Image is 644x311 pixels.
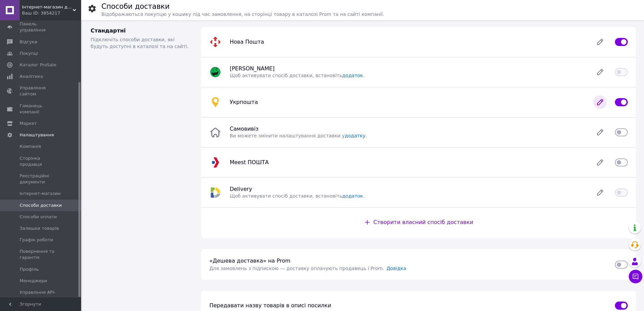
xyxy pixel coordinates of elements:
span: Meest ПОШТА [230,159,269,165]
h1: Способи доставки [101,2,170,10]
span: Графік роботи [20,237,53,243]
span: Щоб активувати спосіб доставки, встановіть . [230,73,364,78]
span: Аналітика [20,73,43,80]
span: Профіль [20,266,39,272]
a: додаток [342,73,363,78]
span: Каталог ProSale [20,62,56,68]
span: Відображаються покупцю у кошику під час замовлення, на сторінці товару в каталозі Prom та на сайт... [101,12,384,17]
span: Нова Пошта [230,39,264,45]
span: Налаштування [20,132,54,138]
span: Реєстраційні документи [20,173,63,185]
span: Менеджери [20,278,47,284]
div: Ваш ID: 3854217 [22,10,81,16]
span: Управління сайтом [20,85,63,97]
span: Передавати назву товарів в описі посилки [209,302,331,309]
span: Для замовлень з підпискою — доставку оплачують продавець і Prom . [209,266,384,271]
span: [PERSON_NAME] [230,65,275,72]
span: Ви можете змінити налаштування доставки у . [230,133,367,138]
span: Delivery [230,186,252,192]
span: Відгуки [20,39,37,45]
span: Підключіть способи доставки, які будуть доступні в каталозі та на сайті. [91,37,189,49]
span: Залишки товарів [20,225,59,231]
a: Довідка [386,266,406,271]
span: Укрпошта [230,99,258,105]
span: Сторінка продавця [20,155,63,168]
span: Панель управління [20,21,63,33]
span: Інтернет-магазин дитячих іграшок і настільних ігор [22,4,73,10]
span: «Дешева доставка» на Prom [209,258,290,264]
span: Повернення та гарантія [20,248,63,261]
span: Стандартні [91,27,126,34]
span: Способи оплати [20,214,57,220]
span: Покупці [20,50,38,57]
span: Щоб активувати спосіб доставки, встановіть . [230,193,364,199]
a: додатку [345,133,365,138]
button: Чат з покупцем [629,270,642,283]
a: додаток [342,193,363,199]
span: Інтернет-магазин [20,191,61,197]
span: Створити власний спосіб доставки [374,219,473,225]
span: Гаманець компанії [20,103,63,115]
span: Самовивіз [230,126,258,132]
span: Управління API-токенами [20,289,63,302]
span: Способи доставки [20,202,62,208]
span: Маркет [20,120,37,127]
span: Компанія [20,143,41,150]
